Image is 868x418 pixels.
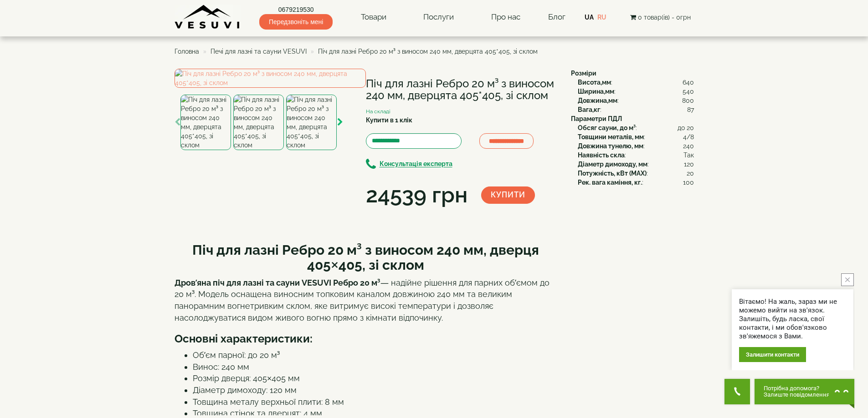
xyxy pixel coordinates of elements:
[578,151,625,159] b: Наявність скла
[585,14,594,21] a: UA
[683,178,694,187] span: 100
[352,7,395,28] a: Товари
[578,141,694,151] div: :
[684,160,694,169] span: 120
[578,179,642,186] b: Рек. вага каміння, кг.
[482,7,529,28] a: Про нас
[578,124,636,131] b: Обсяг сауни, до м³
[578,106,600,113] b: Вага,кг
[578,161,647,168] b: Діаметр димоходу, мм
[548,12,565,21] a: Блог
[175,48,199,55] a: Головна
[578,178,694,187] div: :
[764,385,830,392] span: Потрібна допомога?
[683,132,694,141] span: 4/8
[687,169,694,178] span: 20
[578,160,694,169] div: :
[578,87,694,96] div: :
[724,379,750,404] button: Get Call button
[366,78,557,102] h1: Піч для лазні Ребро 20 м³ з виносом 240 мм, дверцята 405*405, зі склом
[318,48,538,55] span: Піч для лазні Ребро 20 м³ з виносом 240 мм, дверцята 405*405, зі склом
[682,96,694,105] span: 800
[193,373,557,384] li: Розмір дверця: 405×405 мм
[578,96,694,105] div: :
[841,273,854,286] button: close button
[192,242,539,273] strong: Піч для лазні Ребро 20 м³ з виносом 240 мм, дверця 405×405, зі склом
[578,105,694,114] div: :
[193,361,557,373] li: Винос: 240 мм
[259,5,333,14] a: 0679219530
[597,14,606,21] a: RU
[578,142,643,150] b: Довжина тунелю, мм
[175,69,366,88] img: Піч для лазні Ребро 20 м³ з виносом 240 мм, дверцята 405*405, зі склом
[739,297,846,341] div: Вітаємо! На жаль, зараз ми не можемо вийти на зв'язок. Залишіть, будь ласка, свої контакти, і ми ...
[481,186,535,204] button: Купити
[175,332,313,345] b: Основні характеристики:
[193,384,557,396] li: Діаметр димоходу: 120 мм
[366,180,467,211] div: 24539 грн
[683,78,694,87] span: 640
[683,87,694,96] span: 540
[578,123,694,132] div: :
[687,105,694,114] span: 87
[414,7,463,28] a: Послуги
[578,97,617,104] b: Довжина,мм
[578,170,647,177] b: Потужність, кВт (MAX)
[678,123,694,132] span: до 20
[578,78,694,87] div: :
[683,151,694,160] span: Так
[175,278,380,287] strong: Дров’яна піч для лазні та сауни VESUVI Ребро 20 м³
[180,95,231,150] img: Піч для лазні Ребро 20 м³ з виносом 240 мм, дверцята 405*405, зі склом
[578,88,614,95] b: Ширина,мм
[193,349,557,361] li: Об’єм парної: до 20 м³
[366,116,412,125] label: Купити в 1 клік
[233,95,284,150] img: Піч для лазні Ребро 20 м³ з виносом 240 мм, дверцята 405*405, зі склом
[175,5,241,30] img: Завод VESUVI
[739,347,806,362] div: Залишити контакти
[366,108,390,115] small: На складі
[755,379,854,404] button: Chat button
[638,14,691,21] span: 0 товар(ів) - 0грн
[571,115,622,122] b: Параметри ПДЛ
[578,79,611,86] b: Висота,мм
[764,392,830,398] span: Залиште повідомлення
[578,151,694,160] div: :
[578,133,644,141] b: Товщини металів, мм
[380,161,452,168] b: Консультація експерта
[175,277,557,324] p: — надійне рішення для парних об’ємом до 20 м³. Модель оснащена виносним топковим каналом довжиною...
[578,132,694,141] div: :
[193,396,557,408] li: Товщина металу верхньої плити: 8 мм
[286,95,337,150] img: Піч для лазні Ребро 20 м³ з виносом 240 мм, дверцята 405*405, зі склом
[211,48,307,55] a: Печі для лазні та сауни VESUVI
[578,169,694,178] div: :
[259,14,333,30] span: Передзвоніть мені
[627,12,693,22] button: 0 товар(ів) - 0грн
[571,70,596,77] b: Розміри
[683,141,694,151] span: 240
